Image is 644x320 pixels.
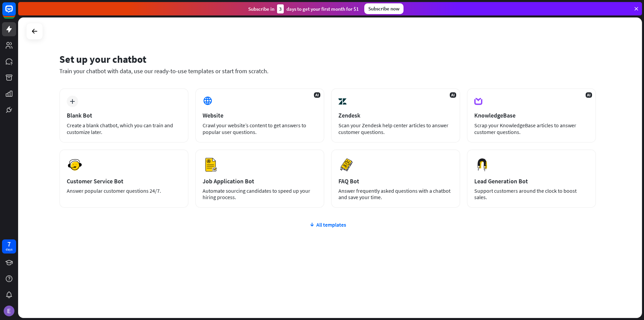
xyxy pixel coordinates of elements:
a: 7 days [2,239,16,254]
div: days [6,247,12,252]
div: Subscribe in days to get your first month for $1 [248,4,359,13]
div: Subscribe now [364,3,404,14]
div: 7 [7,241,11,247]
div: 3 [277,4,284,13]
